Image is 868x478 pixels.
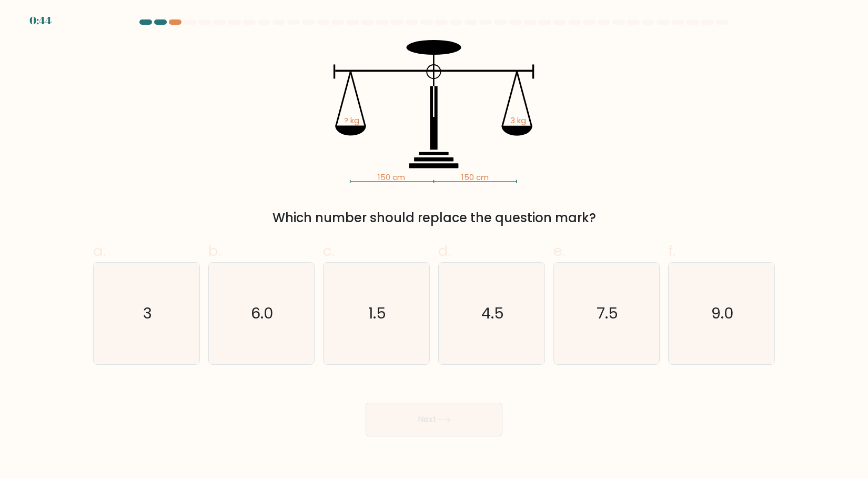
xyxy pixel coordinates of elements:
[93,241,106,261] span: a.
[369,303,387,324] text: 1.5
[99,208,769,227] div: Which number should replace the question mark?
[366,403,502,436] button: Next
[511,115,527,126] tspan: 3 kg
[378,172,406,183] tspan: 150 cm
[462,172,489,183] tspan: 150 cm
[711,303,734,324] text: 9.0
[553,241,565,261] span: e.
[251,303,274,324] text: 6.0
[323,241,335,261] span: c.
[344,115,359,126] tspan: ? kg
[438,241,451,261] span: d.
[481,303,504,324] text: 4.5
[668,241,675,261] span: f.
[29,13,52,28] div: 0:44
[208,241,221,261] span: b.
[143,303,152,324] text: 3
[597,303,618,324] text: 7.5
